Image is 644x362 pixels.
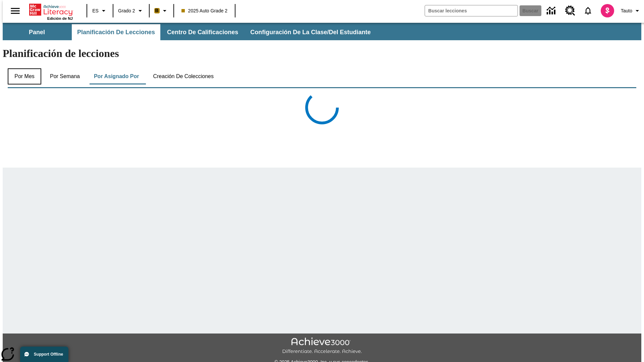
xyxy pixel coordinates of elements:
[162,24,244,40] button: Centro de calificaciones
[597,2,618,19] button: Escoja un nuevo avatar
[543,2,561,20] a: Centro de información
[3,47,641,60] h1: Planificación de lecciones
[148,68,219,84] button: Creación de colecciones
[47,16,73,20] span: Edición de NJ
[29,3,73,16] a: Portada
[92,7,99,14] span: ES
[118,7,135,14] span: Grado 2
[155,6,159,15] span: B
[282,338,362,355] img: Achieve3000 Differentiate Accelerate Achieve
[72,24,160,40] button: Planificación de lecciones
[45,68,85,84] button: Por semana
[618,5,644,17] button: Perfil/Configuración
[20,347,68,362] button: Support Offline
[89,5,111,17] button: Lenguaje: ES, Selecciona un idioma
[34,352,63,357] span: Support Offline
[579,2,597,19] a: Notificaciones
[425,5,518,16] input: Buscar campo
[152,5,171,17] button: Boost El color de la clase es anaranjado claro. Cambiar el color de la clase.
[5,1,25,21] button: Abrir el menú lateral
[245,24,376,40] button: Configuración de la clase/del estudiante
[181,7,228,14] span: 2025 Auto Grade 2
[3,23,641,40] div: Subbarra de navegación
[89,68,145,84] button: Por asignado por
[3,24,377,40] div: Subbarra de navegación
[621,7,632,14] span: Tauto
[561,2,579,20] a: Centro de recursos, Se abrirá en una pestaña nueva.
[8,68,41,84] button: Por mes
[29,2,73,20] div: Portada
[115,5,147,17] button: Grado: Grado 2, Elige un grado
[601,4,614,17] img: avatar image
[3,24,70,40] button: Panel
